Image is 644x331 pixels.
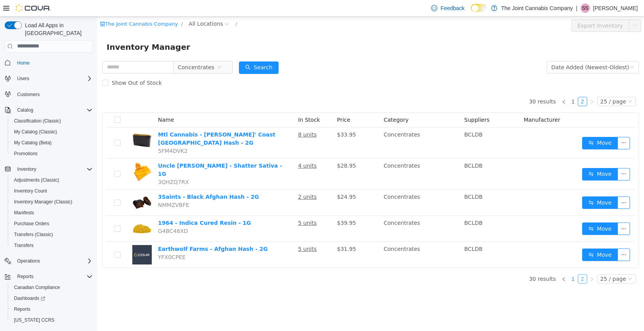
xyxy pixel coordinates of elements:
[240,100,253,106] span: Price
[11,208,37,217] a: Manifests
[530,260,535,265] i: icon: down
[17,91,40,98] span: Customers
[11,116,93,126] span: Classification (Classic)
[14,90,43,99] a: Customers
[11,197,75,207] a: Inventory Manager (Classic)
[11,175,93,185] span: Adjustments (Classic)
[14,151,38,157] span: Promotions
[8,186,96,196] button: Inventory Count
[2,256,96,266] button: Operations
[201,115,219,121] u: 8 units
[11,138,93,147] span: My Catalog (Beta)
[367,229,385,235] span: BCLDB
[11,127,60,137] a: My Catalog (Classic)
[8,175,96,186] button: Adjustments (Classic)
[14,256,93,266] span: Operations
[17,60,30,66] span: Home
[35,228,54,248] img: Earthwolf Farms - Afghan Hash - 2G placeholder
[138,4,140,10] span: /
[367,177,385,183] span: BCLDB
[142,45,181,57] button: icon: searchSearch
[16,4,51,12] img: Cova
[14,306,30,312] span: Reports
[8,293,96,304] a: Dashboards
[35,176,54,196] img: 3Saints - Black Afghan Hash - 2G hero shot
[8,229,96,240] button: Transfers (Classic)
[11,294,93,303] span: Dashboards
[11,208,93,217] span: Manifests
[426,100,463,106] span: Manufacturer
[11,305,33,314] a: Reports
[35,202,54,222] img: 1964 - Indica Cured Resin - 1G hero shot
[367,203,385,209] span: BCLDB
[61,203,154,209] a: 1964 - Indica Cured Resin - 1G
[501,4,573,13] p: The Joint Cannabis Company
[8,218,96,229] button: Purchase Orders
[14,272,93,281] span: Reports
[201,203,219,209] u: 5 units
[8,126,96,137] button: My Catalog (Classic)
[11,116,64,126] a: Classification (Classic)
[472,258,480,266] a: 1
[11,305,93,314] span: Reports
[576,4,577,13] p: |
[35,145,54,165] img: Uncle Bob - Shatter Sativa - 1G hero shot
[283,199,364,225] td: Concentrates
[14,165,39,174] button: Inventory
[481,257,490,267] li: 2
[14,242,33,249] span: Transfers
[11,175,62,185] a: Adjustments (Classic)
[35,114,54,133] img: Mtl Cannabis - Wes' Coast Kush Hash - 2G hero shot
[61,177,161,183] a: 3Saints - Black Afghan Hash - 2G
[17,258,40,264] span: Operations
[485,180,521,192] button: icon: swapMove
[286,100,311,106] span: Category
[11,230,93,239] span: Transfers (Classic)
[481,258,490,266] a: 2
[11,149,41,158] a: Promotions
[61,131,90,137] span: 5FM4DVK2
[14,199,72,205] span: Inventory Manager (Classic)
[471,257,481,267] li: 1
[61,211,91,217] span: G4BC48XD
[14,105,93,115] span: Catalog
[530,82,535,88] i: icon: down
[17,107,33,113] span: Catalog
[91,3,126,11] span: All Locations
[367,115,385,121] span: BCLDB
[14,210,34,216] span: Manifests
[367,146,385,152] span: BCLDB
[520,120,533,133] button: icon: ellipsis
[490,257,499,267] li: Next Page
[11,315,93,325] span: Washington CCRS
[2,271,96,282] button: Reports
[11,241,37,250] a: Transfers
[14,165,93,174] span: Inventory
[61,115,178,129] a: Mtl Cannabis - [PERSON_NAME]' Coast [GEOGRAPHIC_DATA] Hash - 2G
[2,73,96,84] button: Users
[11,138,55,147] a: My Catalog (Beta)
[367,100,392,106] span: Suppliers
[11,219,53,228] a: Purchase Orders
[2,105,96,116] button: Catalog
[11,219,93,228] span: Purchase Orders
[8,304,96,315] button: Reports
[532,3,544,15] button: icon: ellipsis
[84,4,85,10] span: /
[2,57,96,68] button: Home
[17,273,33,280] span: Reports
[22,21,93,37] span: Load All Apps in [GEOGRAPHIC_DATA]
[432,80,458,89] li: 30 results
[14,221,49,227] span: Purchase Orders
[17,166,36,172] span: Inventory
[283,173,364,199] td: Concentrates
[14,58,93,68] span: Home
[472,81,480,89] a: 1
[520,232,533,244] button: icon: ellipsis
[503,258,529,266] div: 25 / page
[240,177,259,183] span: $24.95
[81,45,117,56] span: Concentrates
[14,105,36,115] button: Catalog
[14,118,61,124] span: Classification (Classic)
